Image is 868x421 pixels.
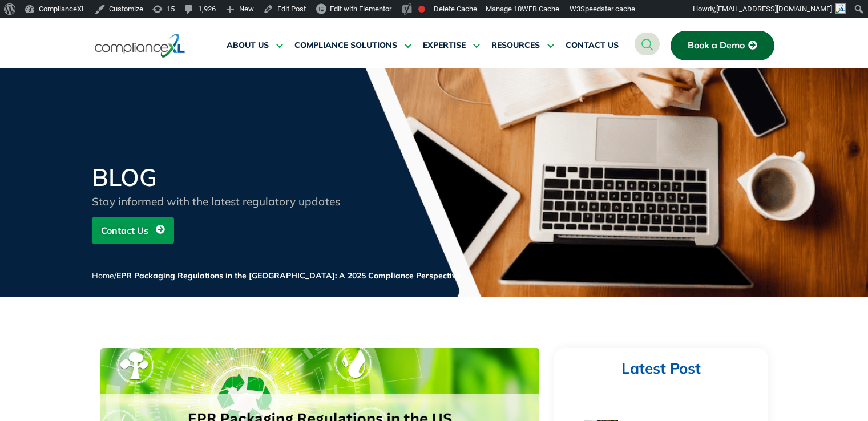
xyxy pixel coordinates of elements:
div: Focus keyphrase not set [418,6,425,13]
span: Edit with Elementor [330,5,391,13]
span: EXPERTISE [423,41,466,51]
span: EPR Packaging Regulations in the [GEOGRAPHIC_DATA]: A 2025 Compliance Perspective [116,270,461,281]
img: logo-one.svg [95,33,185,59]
a: Home [92,270,114,281]
a: CONTACT US [566,32,619,59]
span: COMPLIANCE SOLUTIONS [294,41,397,51]
span: Stay informed with the latest regulatory updates [92,195,340,208]
span: / [92,270,461,281]
h2: Latest Post [575,359,746,378]
span: Book a Demo [688,41,745,51]
span: CONTACT US [566,41,619,51]
a: Contact Us [92,217,174,244]
h2: BLOG [92,165,366,189]
a: RESOURCES [491,32,554,59]
span: Contact Us [101,220,148,241]
a: ABOUT US [227,32,283,59]
span: ABOUT US [227,41,269,51]
span: [EMAIL_ADDRESS][DOMAIN_NAME] [716,5,832,13]
a: Book a Demo [671,31,774,60]
span: RESOURCES [491,41,540,51]
a: COMPLIANCE SOLUTIONS [294,32,411,59]
a: navsearch-button [635,33,660,55]
a: EXPERTISE [423,32,480,59]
